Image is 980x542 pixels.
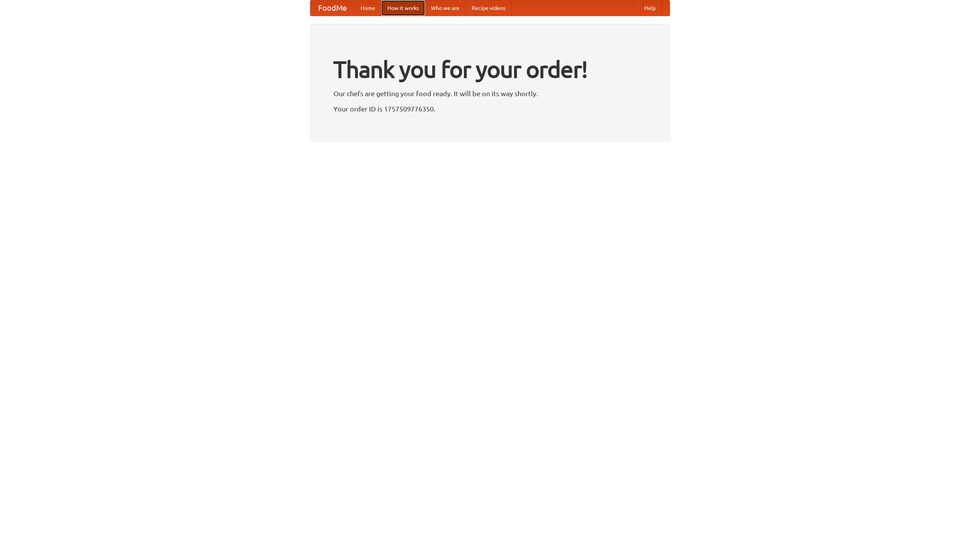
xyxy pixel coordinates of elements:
[354,0,381,16] a: Home
[381,0,425,16] a: How it works
[465,0,511,16] a: Recipe videos
[333,88,647,99] p: Our chefs are getting your food ready. It will be on its way shortly.
[333,103,647,115] p: Your order ID is 1757509776350.
[310,0,354,16] a: FoodMe
[333,51,647,88] h1: Thank you for your order!
[638,0,662,16] a: Help
[425,0,465,16] a: Who we are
